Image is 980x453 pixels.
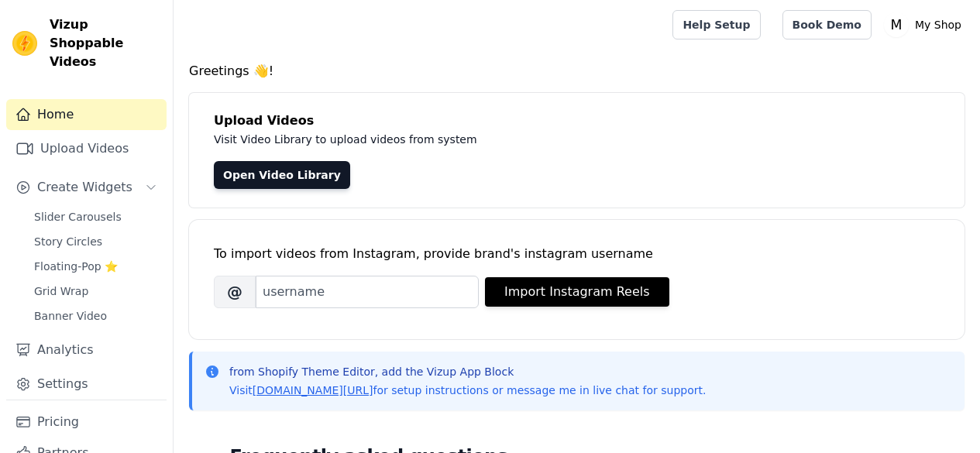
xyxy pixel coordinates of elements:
[782,10,872,39] a: Book Demo
[6,99,167,130] a: Home
[34,283,88,299] span: Grid Wrap
[6,133,167,164] a: Upload Videos
[256,276,479,308] input: username
[884,11,968,39] button: M My Shop
[214,276,256,308] span: @
[6,407,167,438] a: Pricing
[485,277,669,307] button: Import Instagram Reels
[34,234,102,249] span: Story Circles
[189,62,965,81] h4: Greetings 👋!
[890,17,902,33] text: M
[50,15,160,71] span: Vizup Shoppable Videos
[214,130,908,149] p: Visit Video Library to upload videos from system
[253,384,373,396] a: [DOMAIN_NAME][URL]
[214,112,940,130] h4: Upload Videos
[25,206,167,228] a: Slider Carousels
[229,383,706,398] p: Visit for setup instructions or message me in live chat for support.
[229,364,706,379] p: from Shopify Theme Editor, add the Vizup App Block
[25,231,167,252] a: Story Circles
[34,308,107,324] span: Banner Video
[6,369,167,400] a: Settings
[6,172,167,203] button: Create Widgets
[37,178,132,197] span: Create Widgets
[25,256,167,277] a: Floating-Pop ⭐
[214,161,350,189] a: Open Video Library
[6,335,167,365] a: Analytics
[25,280,167,302] a: Grid Wrap
[12,31,37,56] img: Vizup
[672,10,760,39] a: Help Setup
[25,305,167,327] a: Banner Video
[34,209,122,225] span: Slider Carousels
[34,259,118,274] span: Floating-Pop ⭐
[909,11,968,39] p: My Shop
[214,245,940,263] div: To import videos from Instagram, provide brand's instagram username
